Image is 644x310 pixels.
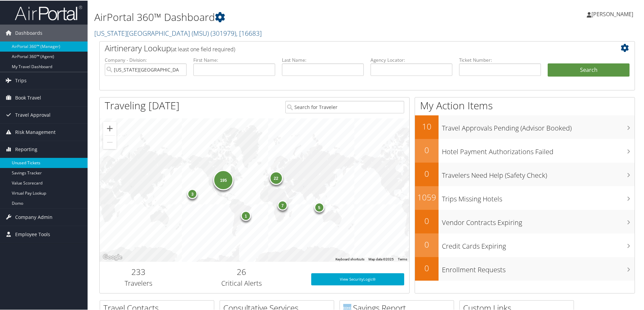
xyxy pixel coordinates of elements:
[371,56,452,63] label: Agency Locator:
[415,262,439,273] h2: 0
[236,28,262,37] span: , [ 16683 ]
[335,256,364,261] button: Keyboard shortcuts
[314,201,324,212] div: 5
[415,191,439,202] h2: 1059
[15,123,56,140] span: Risk Management
[415,162,635,186] a: 0Travelers Need Help (Safety Check)
[442,190,635,203] h3: Trips Missing Hotels
[415,120,439,132] h2: 10
[94,28,262,37] a: [US_STATE][GEOGRAPHIC_DATA] (MSU)
[442,119,635,132] h3: Travel Approvals Pending (Advisor Booked)
[591,10,633,17] span: [PERSON_NAME]
[442,143,635,156] h3: Hotel Payment Authorizations Failed
[15,106,51,123] span: Travel Approval
[442,261,635,274] h3: Enrollment Requests
[182,265,301,277] h2: 26
[15,4,82,20] img: airportal-logo.png
[415,238,439,250] h2: 0
[415,167,439,179] h2: 0
[15,225,50,242] span: Employee Tools
[415,144,439,155] h2: 0
[182,278,301,287] h3: Critical Alerts
[277,199,287,209] div: 7
[105,278,172,287] h3: Travelers
[105,98,180,112] h1: Traveling [DATE]
[105,265,172,277] h2: 233
[94,9,458,24] h1: AirPortal 360™ Dashboard
[171,45,235,52] span: (at least one field required)
[415,98,635,112] h1: My Action Items
[15,24,42,41] span: Dashboards
[105,42,585,53] h2: Airtinerary Lookup
[105,56,187,63] label: Company - Division:
[415,115,635,138] a: 10Travel Approvals Pending (Advisor Booked)
[282,56,364,63] label: Last Name:
[415,215,439,226] h2: 0
[459,56,541,63] label: Ticket Number:
[415,138,635,162] a: 0Hotel Payment Authorizations Failed
[442,214,635,227] h3: Vendor Contracts Expiring
[103,135,117,148] button: Zoom out
[368,257,394,260] span: Map data ©2025
[211,28,236,37] span: ( 301979 )
[15,208,53,225] span: Company Admin
[15,89,41,106] span: Book Travel
[311,273,404,285] a: View SecurityLogic®
[187,188,197,198] div: 3
[415,256,635,280] a: 0Enrollment Requests
[15,72,27,88] span: Trips
[193,56,275,63] label: First Name:
[269,170,283,184] div: 22
[241,210,251,220] div: 1
[587,3,640,24] a: [PERSON_NAME]
[101,252,124,261] a: Open this area in Google Maps (opens a new window)
[442,167,635,179] h3: Travelers Need Help (Safety Check)
[398,257,407,260] a: Terms (opens in new tab)
[415,233,635,256] a: 0Credit Cards Expiring
[15,140,37,157] span: Reporting
[103,121,117,135] button: Zoom in
[548,63,630,76] button: Search
[101,252,124,261] img: Google
[415,209,635,233] a: 0Vendor Contracts Expiring
[442,237,635,250] h3: Credit Cards Expiring
[213,169,233,190] div: 195
[285,100,404,113] input: Search for Traveler
[415,186,635,209] a: 1059Trips Missing Hotels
